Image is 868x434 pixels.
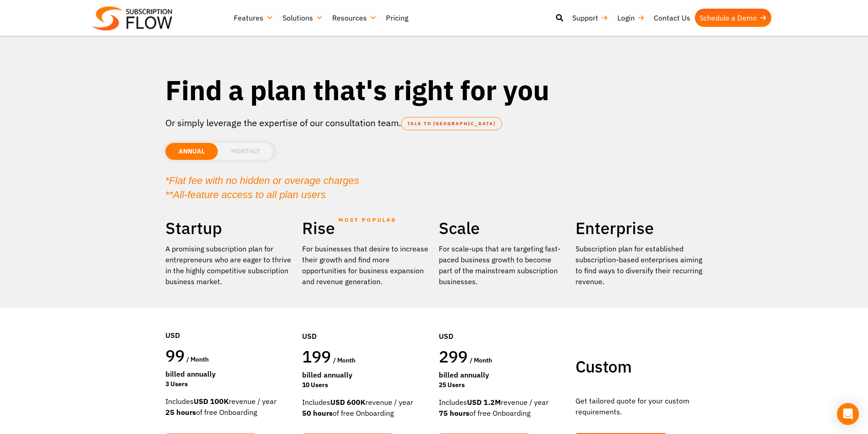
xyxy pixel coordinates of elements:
[439,346,468,367] span: 299
[575,243,703,287] p: Subscription plan for established subscription-based enterprises aiming to find ways to diversify...
[186,355,209,363] span: / month
[92,6,172,31] img: Subscriptionflow
[165,243,293,287] p: A promising subscription plan for entrepreneurs who are eager to thrive in the highly competitive...
[330,398,365,407] strong: USD 600K
[302,303,430,346] div: USD
[302,397,430,419] div: Includes revenue / year of free Onboarding
[165,408,196,417] strong: 25 hours
[568,9,613,27] a: Support
[278,9,328,27] a: Solutions
[165,175,360,186] em: *Flat fee with no hidden or overage charges
[439,303,566,346] div: USD
[333,356,355,364] span: / month
[439,218,566,239] h2: Scale
[165,73,703,107] h1: Find a plan that's right for you
[165,396,293,418] div: Includes revenue / year of free Onboarding
[339,209,396,230] span: MOST POPULAR
[467,398,501,407] strong: USD 1.2M
[575,356,632,377] span: Custom
[165,302,293,345] div: USD
[439,397,566,419] div: Includes revenue / year of free Onboarding
[165,218,293,239] h2: Startup
[401,117,502,130] a: TALK TO [GEOGRAPHIC_DATA]
[328,9,381,27] a: Resources
[695,9,771,27] a: Schedule a Demo
[381,9,413,27] a: Pricing
[302,243,430,287] div: For businesses that desire to increase their growth and find more opportunities for business expa...
[575,395,703,417] p: Get tailored quote for your custom requirements.
[439,243,566,287] div: For scale-ups that are targeting fast-paced business growth to become part of the mainstream subs...
[439,380,566,390] div: 25 Users
[165,143,218,160] li: ANNUAL
[194,397,229,406] strong: USD 100K
[837,403,859,425] div: Open Intercom Messenger
[613,9,649,27] a: Login
[165,116,703,130] p: Or simply leverage the expertise of our consultation team.
[218,143,273,160] li: MONTHLY
[229,9,278,27] a: Features
[470,356,492,364] span: / month
[302,408,333,418] strong: 50 hours
[649,9,695,27] a: Contact Us
[165,189,326,200] em: **All-feature access to all plan users
[575,218,703,239] h2: Enterprise
[439,408,469,418] strong: 75 hours
[302,218,430,239] h2: Rise
[439,369,566,380] div: Billed Annually
[302,369,430,380] div: Billed Annually
[165,345,185,366] span: 99
[302,380,430,390] div: 10 Users
[302,346,331,367] span: 199
[165,379,293,389] div: 3 Users
[165,368,293,379] div: Billed Annually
